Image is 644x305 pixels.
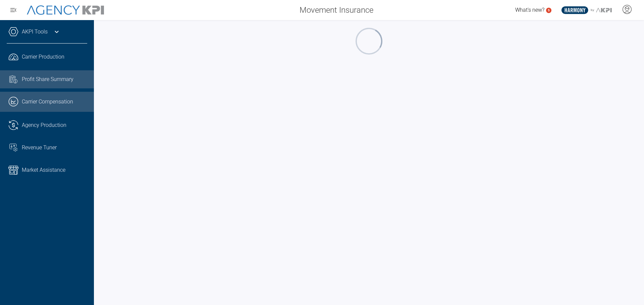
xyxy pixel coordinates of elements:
[300,4,373,16] span: Movement Insurance
[27,5,104,15] img: AgencyKPI
[546,8,551,13] a: 5
[22,121,66,129] span: Agency Production
[22,28,48,36] a: AKPI Tools
[22,144,57,152] span: Revenue Tuner
[548,8,550,12] text: 5
[22,166,65,174] span: Market Assistance
[22,98,73,106] span: Carrier Compensation
[355,27,383,56] div: oval-loading
[515,7,544,13] span: What's new?
[22,53,64,61] span: Carrier Production
[22,75,73,83] span: Profit Share Summary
